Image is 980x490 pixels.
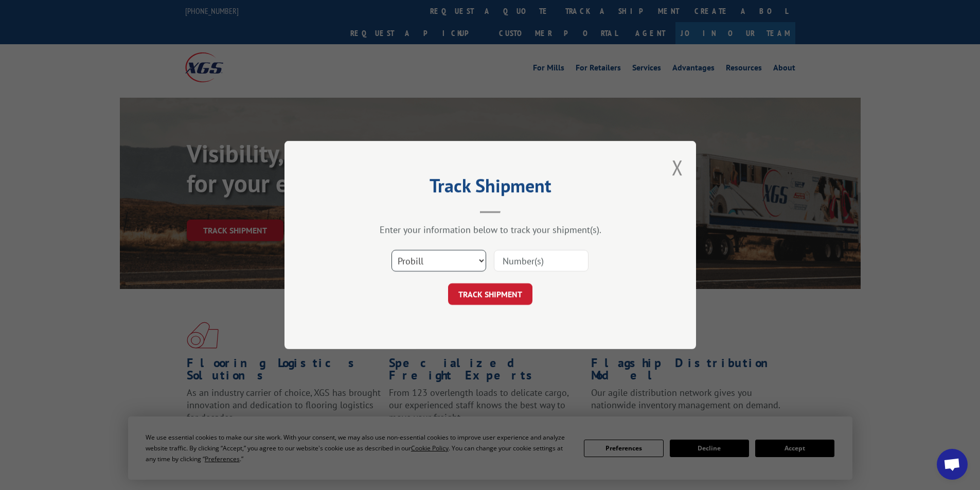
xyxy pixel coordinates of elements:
input: Number(s) [494,250,589,271]
button: TRACK SHIPMENT [448,283,532,305]
h2: Track Shipment [336,178,645,198]
div: Open chat [937,449,968,480]
div: Enter your information below to track your shipment(s). [336,224,645,235]
button: Close modal [672,154,683,181]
